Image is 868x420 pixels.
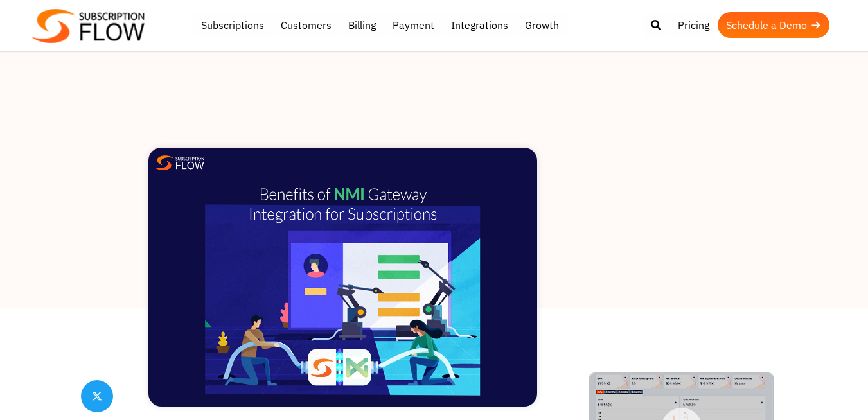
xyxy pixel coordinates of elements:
[718,12,829,38] a: Schedule a Demo
[340,12,384,38] a: Billing
[272,12,340,38] a: Customers
[443,12,517,38] a: Integrations
[193,12,272,38] a: Subscriptions
[517,12,567,38] a: Growth
[32,9,145,43] img: Subscriptionflow
[148,148,537,407] img: Benefits of NMI Gateway Integration for Subscriptions
[384,12,443,38] a: Payment
[669,12,718,38] a: Pricing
